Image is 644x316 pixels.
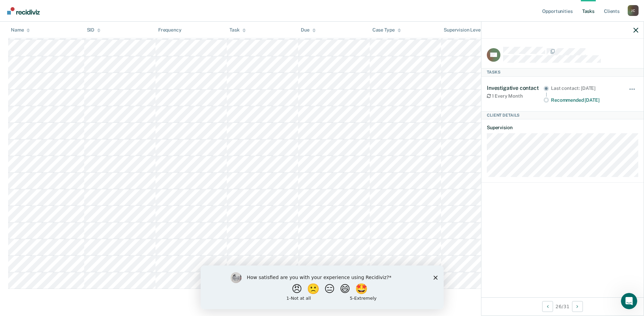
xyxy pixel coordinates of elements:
div: Frequency [158,27,182,33]
div: Tasks [481,68,644,76]
div: Recommended [DATE] [551,97,619,103]
iframe: Survey by Kim from Recidiviz [201,265,444,309]
dt: Supervision [487,125,638,131]
div: Last contact: [DATE] [551,85,619,91]
div: Client Details [481,111,644,119]
div: Task [229,27,245,33]
button: Previous Client [542,301,553,312]
div: Case Type [372,27,401,33]
div: 1 Every Month [487,93,544,99]
div: J C [628,5,639,16]
div: 26 / 31 [481,297,644,315]
div: Supervision Level [444,27,488,33]
img: Recidiviz [7,7,40,15]
div: Name [11,27,30,33]
iframe: Intercom live chat [621,293,637,309]
button: Profile dropdown button [628,5,639,16]
div: Investigative contact [487,85,544,91]
div: Due [301,27,316,33]
button: Next Client [572,301,583,312]
div: SID [87,27,101,33]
